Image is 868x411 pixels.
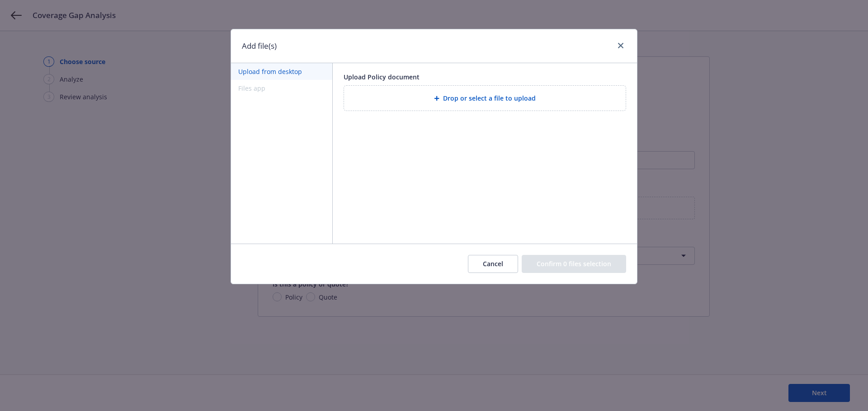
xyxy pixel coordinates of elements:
div: Drop or select a file to upload [344,85,626,111]
a: close [615,40,626,51]
h1: Add file(s) [242,40,277,52]
button: Upload from desktop [231,63,332,80]
span: Drop or select a file to upload [443,93,536,103]
div: Upload Policy document [344,72,626,82]
button: Cancel [468,255,518,273]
